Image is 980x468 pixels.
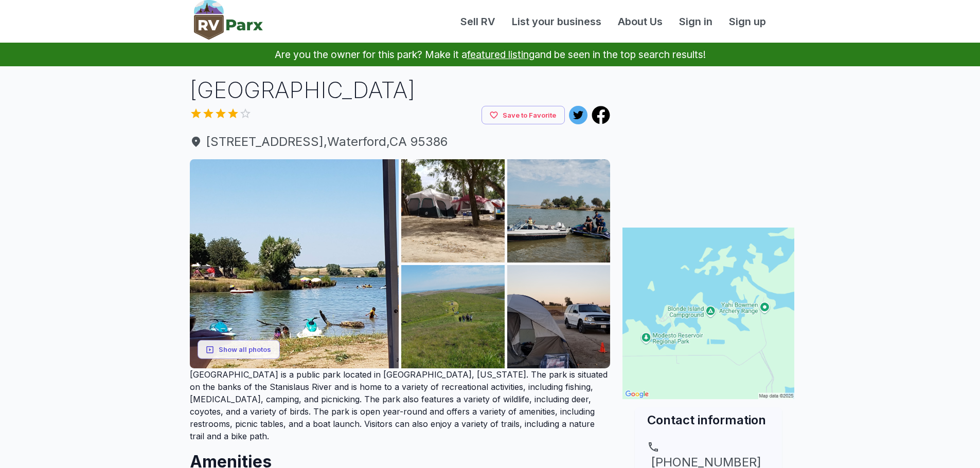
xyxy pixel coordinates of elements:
[190,133,611,151] span: [STREET_ADDRESS] , Waterford , CA 95386
[504,14,610,29] a: List your business
[622,74,794,203] iframe: Advertisement
[671,14,721,29] a: Sign in
[507,159,611,263] img: AAcXr8oZdNALhGC6A3xXowzD1hYN56eI_ax2nho5JWpWwFvegfL7GMgZaRncK5Bt4xzx0q6QXzAzC89w7gNq82f2jAE7O8Le9...
[721,14,774,29] a: Sign up
[507,265,611,368] img: AAcXr8pCSryawGQBlNVwhmbRDqka379IoOXKbipFNDWsQGi_jNm3HmZWrXtYLfv0KvlAqjy_BoRcIQzos8gwZnDJWLI3PQlxK...
[12,43,968,66] p: Are you the owner for this park? Make it a and be seen in the top search results!
[190,159,399,368] img: AAcXr8oxhLCwdKGHW5E0imz7mfIqU2CksDbOQ2I9RhwjKhvxfdwx6WDxTn62I2DrD0hfXyNG68kSizo_deD3KKtbPPruXqFBp...
[622,228,794,399] img: Map for Modesto Reservoir Regional Park
[401,159,505,263] img: AAcXr8rCQF5Cqa2S6zzJW9AHNzbVcDY-Y7oBV70tacu_89VF16qFmI39z5zFDuNYy-SA87Sqz_v4mT-0gL0ATWTP9xR0zIehG...
[198,340,280,359] button: Show all photos
[482,106,565,125] button: Save to Favorite
[190,368,611,442] p: [GEOGRAPHIC_DATA] is a public park located in [GEOGRAPHIC_DATA], [US_STATE]. The park is situated...
[401,265,505,368] img: AAcXr8r1-hrHRAGwWL6K7jQY66lpgiaLQK1oSOBdV8MAb0g03KhD9HRmgCeUGZM0nCojXhXziisn4IrVHtRiGOF1_hh0ZjDWq...
[190,74,611,106] h1: [GEOGRAPHIC_DATA]
[610,14,671,29] a: About Us
[467,48,534,61] a: featured listing
[190,133,611,151] a: [STREET_ADDRESS],Waterford,CA 95386
[452,14,504,29] a: Sell RV
[647,411,770,428] h2: Contact information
